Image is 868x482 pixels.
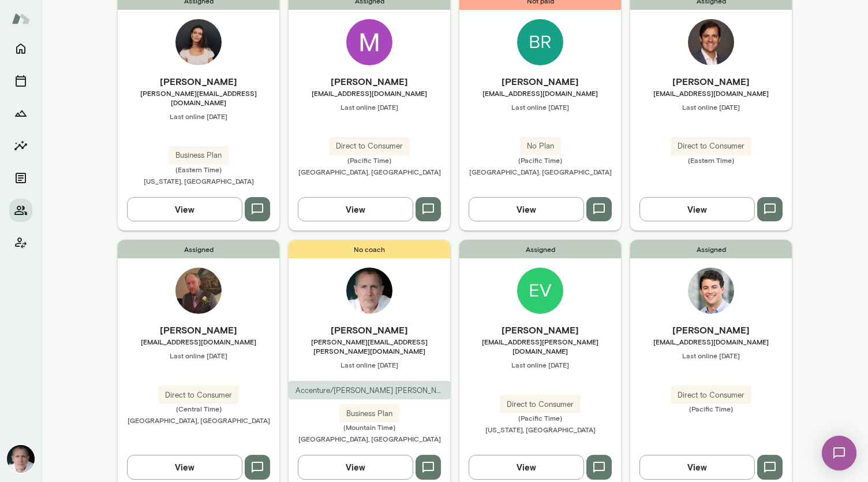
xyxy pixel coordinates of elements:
h6: [PERSON_NAME] [289,75,450,88]
button: View [639,197,755,221]
span: Direct to Consumer [671,140,751,152]
span: Direct to Consumer [500,399,581,410]
button: Members [9,199,32,222]
span: (Eastern Time) [118,165,279,174]
span: (Pacific Time) [459,155,621,165]
span: [EMAIL_ADDRESS][DOMAIN_NAME] [630,337,792,346]
h6: [PERSON_NAME] [118,75,279,88]
span: Last online [DATE] [289,360,450,369]
span: [GEOGRAPHIC_DATA], [GEOGRAPHIC_DATA] [469,168,612,176]
span: [PERSON_NAME][EMAIL_ADDRESS][PERSON_NAME][DOMAIN_NAME] [289,337,450,355]
span: Last online [DATE] [118,112,279,121]
button: Growth Plan [9,102,32,125]
span: [EMAIL_ADDRESS][DOMAIN_NAME] [459,88,621,98]
span: Assigned [118,240,279,258]
span: Assigned [459,240,621,258]
span: [EMAIL_ADDRESS][DOMAIN_NAME] [630,88,792,98]
span: Direct to Consumer [329,140,410,152]
span: [GEOGRAPHIC_DATA], [GEOGRAPHIC_DATA] [128,416,270,424]
img: Mike Lane [346,268,392,314]
img: Jordan Stern [688,268,734,314]
button: Client app [9,231,32,254]
span: Last online [DATE] [118,351,279,360]
span: Direct to Consumer [158,390,239,401]
span: (Eastern Time) [630,155,792,165]
h6: [PERSON_NAME] [630,75,792,88]
img: Luciano M [688,19,734,65]
img: Evan Roche [517,268,563,314]
h6: [PERSON_NAME] [118,323,279,337]
img: Brad Lookabaugh [517,19,563,65]
span: [PERSON_NAME][EMAIL_ADDRESS][DOMAIN_NAME] [118,88,279,107]
span: Business Plan [339,408,399,420]
span: (Pacific Time) [459,413,621,422]
img: Mento [12,8,30,29]
span: Last online [DATE] [459,102,621,112]
span: Last online [DATE] [289,102,450,112]
button: View [639,455,755,479]
button: View [127,455,242,479]
span: [EMAIL_ADDRESS][DOMAIN_NAME] [289,88,450,98]
button: Documents [9,166,32,190]
h6: [PERSON_NAME] [459,323,621,337]
button: View [469,197,584,221]
h6: [PERSON_NAME] [630,323,792,337]
span: Last online [DATE] [630,351,792,360]
img: Emma Bates [175,19,222,65]
span: Business Plan [169,150,229,161]
img: Mike Lane [7,445,35,473]
span: (Central Time) [118,404,279,413]
span: [EMAIL_ADDRESS][PERSON_NAME][DOMAIN_NAME] [459,337,621,355]
span: Assigned [630,240,792,258]
img: Michael Ulin [346,19,392,65]
span: Direct to Consumer [671,390,751,401]
span: No coach [289,240,450,258]
span: (Pacific Time) [630,404,792,413]
span: [GEOGRAPHIC_DATA], [GEOGRAPHIC_DATA] [298,168,441,176]
button: Insights [9,134,32,157]
span: Last online [DATE] [459,360,621,369]
h6: [PERSON_NAME] [289,323,450,337]
span: Accenture/[PERSON_NAME] [PERSON_NAME]/Adobe/[PERSON_NAME]/Ticketmaster/Grindr/MedMen [289,385,450,396]
button: View [127,197,242,221]
img: Brian Stanley [175,268,222,314]
button: View [469,455,584,479]
span: (Pacific Time) [289,155,450,165]
button: View [298,197,413,221]
span: (Mountain Time) [289,422,450,432]
h6: [PERSON_NAME] [459,75,621,88]
span: Last online [DATE] [630,102,792,112]
span: No Plan [520,140,561,152]
span: [EMAIL_ADDRESS][DOMAIN_NAME] [118,337,279,346]
button: Sessions [9,69,32,92]
span: [US_STATE], [GEOGRAPHIC_DATA] [144,177,254,185]
span: [US_STATE], [GEOGRAPHIC_DATA] [485,425,596,433]
button: Home [9,37,32,60]
span: [GEOGRAPHIC_DATA], [GEOGRAPHIC_DATA] [298,435,441,443]
button: View [298,455,413,479]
